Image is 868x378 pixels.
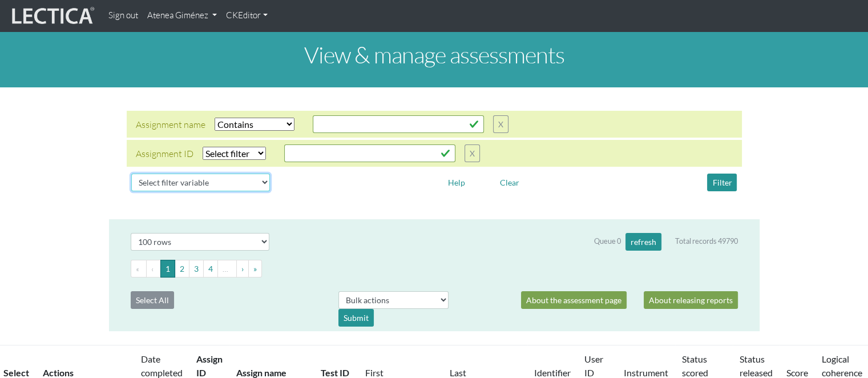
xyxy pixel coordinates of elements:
img: lecticalive [9,5,95,27]
button: Filter [707,174,737,191]
div: Assignment name [136,118,205,131]
div: Assignment ID [136,147,193,160]
a: About the assessment page [521,291,627,309]
a: Score [786,367,808,378]
button: Go to page 1 [160,260,175,278]
ul: Pagination [131,260,738,278]
a: Status released [740,353,773,378]
button: X [465,144,480,162]
a: Atenea Giménez [143,5,221,27]
a: Instrument [624,367,668,378]
button: Go to last page [248,260,262,278]
a: Status scored [682,353,708,378]
button: Go to next page [236,260,249,278]
a: CKEditor [221,5,272,27]
a: Help [443,176,470,187]
button: Go to page 2 [175,260,189,278]
a: First [365,367,383,378]
button: Go to page 3 [189,260,204,278]
div: Queue 0 Total records 49790 [594,233,738,251]
button: refresh [625,233,661,251]
button: Go to page 4 [203,260,218,278]
a: Date completed [141,353,183,378]
a: Identifier [534,367,571,378]
a: Last [450,367,466,378]
button: X [493,115,508,133]
div: Submit [338,309,374,327]
button: Clear [494,174,524,191]
button: Select All [131,291,174,309]
a: About releasing reports [644,291,738,309]
a: Sign out [104,5,143,27]
a: Logical coherence [822,353,862,378]
a: User ID [584,353,603,378]
button: Help [443,174,470,191]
